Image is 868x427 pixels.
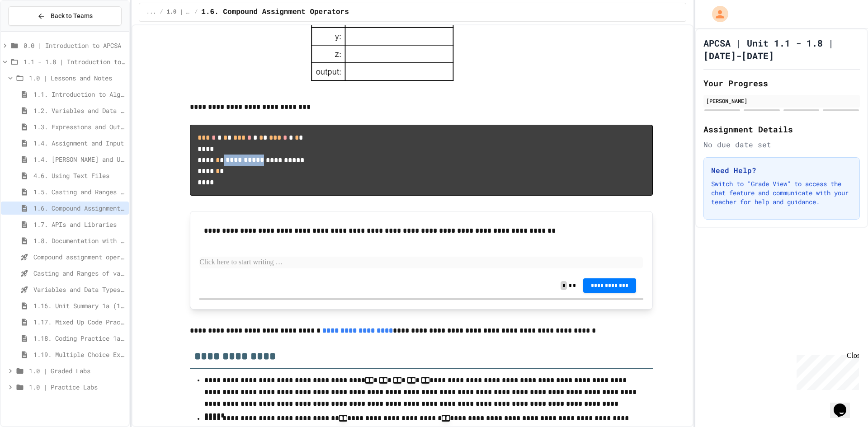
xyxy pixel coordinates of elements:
[33,106,125,115] span: 1.2. Variables and Data Types
[29,382,125,392] span: 1.0 | Practice Labs
[703,4,731,24] div: My Account
[33,89,125,99] span: 1.1. Introduction to Algorithms, Programming, and Compilers
[703,139,860,150] div: No due date set
[830,391,859,418] iframe: chat widget
[33,252,125,262] span: Compound assignment operators - Quiz
[194,9,198,16] span: /
[8,6,122,26] button: Back to Teams
[33,220,125,229] span: 1.7. APIs and Libraries
[33,203,125,213] span: 1.6. Compound Assignment Operators
[706,97,857,105] div: [PERSON_NAME]
[33,350,125,359] span: 1.19. Multiple Choice Exercises for Unit 1a (1.1-1.6)
[29,73,125,83] span: 1.0 | Lessons and Notes
[160,9,163,16] span: /
[33,333,125,343] span: 1.18. Coding Practice 1a (1.1-1.6)
[33,155,125,164] span: 1.4. [PERSON_NAME] and User Input
[703,123,860,136] h2: Assignment Details
[24,41,125,50] span: 0.0 | Introduction to APCSA
[33,285,125,294] span: Variables and Data Types - Quiz
[33,236,125,245] span: 1.8. Documentation with Comments and Preconditions
[711,165,852,176] h3: Need Help?
[24,57,125,66] span: 1.1 - 1.8 | Introduction to Java
[51,11,93,21] span: Back to Teams
[33,122,125,131] span: 1.3. Expressions and Output [New]
[33,138,125,148] span: 1.4. Assignment and Input
[33,301,125,310] span: 1.16. Unit Summary 1a (1.1-1.6)
[33,171,125,180] span: 4.6. Using Text Files
[703,77,860,89] h2: Your Progress
[33,317,125,327] span: 1.17. Mixed Up Code Practice 1.1-1.6
[703,37,860,62] h1: APCSA | Unit 1.1 - 1.8 | [DATE]-[DATE]
[711,179,852,206] p: Switch to "Grade View" to access the chat feature and communicate with your teacher for help and ...
[4,4,62,57] div: Chat with us now!Close
[793,352,859,390] iframe: chat widget
[33,268,125,278] span: Casting and Ranges of variables - Quiz
[167,9,191,16] span: 1.0 | Lessons and Notes
[146,9,156,16] span: ...
[33,187,125,197] span: 1.5. Casting and Ranges of Values
[201,7,349,18] span: 1.6. Compound Assignment Operators
[29,366,125,375] span: 1.0 | Graded Labs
